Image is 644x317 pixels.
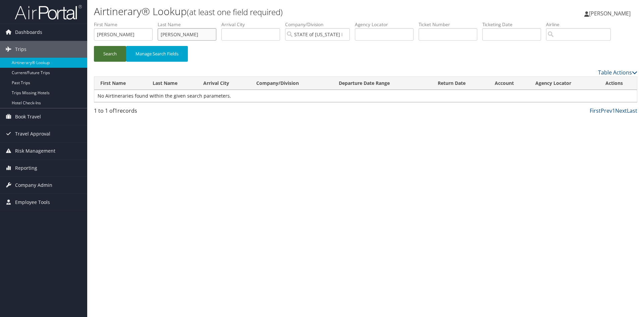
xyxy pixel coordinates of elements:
span: Trips [15,41,26,58]
th: Account: activate to sort column ascending [489,77,529,90]
label: Arrival City [221,21,285,28]
th: First Name: activate to sort column ascending [94,77,147,90]
button: Manage Search Fields [126,46,188,62]
span: [PERSON_NAME] [589,10,631,17]
a: First [590,107,601,114]
th: Departure Date Range: activate to sort column ascending [333,77,432,90]
th: Agency Locator: activate to sort column ascending [529,77,599,90]
label: Agency Locator [355,21,419,28]
span: 1 [114,107,117,114]
a: Prev [601,107,612,114]
span: Dashboards [15,24,42,41]
label: Company/Division [285,21,355,28]
img: airportal-logo.png [15,4,82,20]
th: Company/Division [250,77,332,90]
label: Ticket Number [419,21,482,28]
span: Book Travel [15,108,41,125]
span: Reporting [15,160,37,176]
th: Return Date: activate to sort column ascending [432,77,489,90]
h1: Airtinerary® Lookup [94,4,456,18]
a: [PERSON_NAME] [584,3,637,23]
div: 1 to 1 of records [94,107,222,118]
th: Arrival City: activate to sort column ascending [197,77,250,90]
a: Table Actions [598,69,637,76]
button: Search [94,46,126,62]
span: Travel Approval [15,125,50,142]
label: Last Name [158,21,221,28]
a: Next [615,107,627,114]
span: Risk Management [15,143,55,159]
th: Last Name: activate to sort column ascending [147,77,198,90]
a: 1 [612,107,615,114]
label: Airline [546,21,616,28]
span: Company Admin [15,177,52,194]
label: Ticketing Date [482,21,546,28]
small: (at least one field required) [187,6,283,17]
label: First Name [94,21,158,28]
span: Employee Tools [15,194,50,211]
td: No Airtineraries found within the given search parameters. [94,90,637,102]
a: Last [627,107,637,114]
th: Actions [599,77,637,90]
